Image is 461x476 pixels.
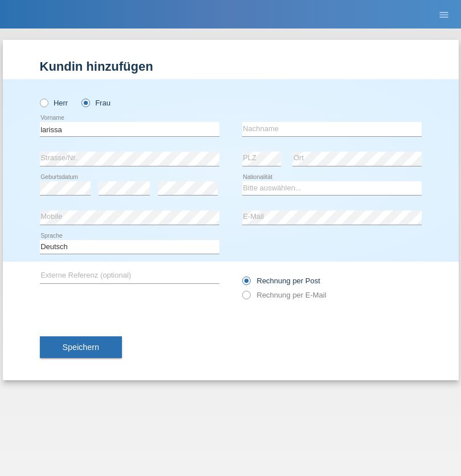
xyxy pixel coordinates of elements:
input: Herr [40,99,47,106]
button: Speichern [40,336,122,358]
input: Rechnung per E-Mail [242,291,250,305]
a: menu [433,11,455,18]
input: Frau [81,99,89,106]
label: Rechnung per Post [242,276,320,285]
span: Speichern [63,343,99,352]
h1: Kundin hinzufügen [40,59,422,74]
i: menu [438,9,450,21]
label: Frau [81,99,111,107]
label: Herr [40,99,68,107]
label: Rechnung per E-Mail [242,291,327,299]
input: Rechnung per Post [242,276,250,291]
